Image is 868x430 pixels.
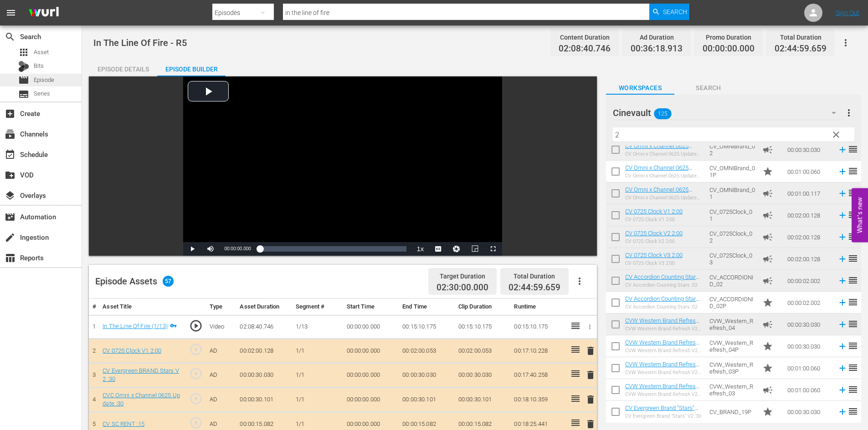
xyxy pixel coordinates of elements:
span: reorder [847,166,858,177]
span: Asset [34,48,49,57]
span: Search [674,82,743,94]
span: Bits [34,61,44,71]
div: Progress Bar [260,246,407,252]
td: 00:02:00.053 [399,339,455,363]
span: Ad [762,232,773,243]
span: reorder [847,144,858,155]
a: CVW Western Brand Refresh V2 :60 [625,383,699,396]
a: CVW Western Brand Refresh V2 :60 [625,361,699,374]
th: End Time [399,298,455,315]
button: Captions [429,242,447,256]
td: 00:00:30.030 [399,363,455,387]
td: 00:00:30.030 [236,363,292,387]
svg: Add to Episode [837,407,847,417]
span: Create [5,108,15,119]
td: CV_0725Clock_02 [706,226,759,248]
span: Episode [34,76,54,85]
div: CV Omni x Channel 0625 Update :30 [625,151,702,157]
td: CV_ACCORDIONID_02P [706,292,759,314]
button: Playback Rate [411,242,429,256]
div: Video Player [183,76,502,256]
td: 00:00:00.000 [343,315,399,339]
td: CV_0725Clock_03 [706,248,759,270]
div: CV Accordion Counting Stars :02 [625,304,702,310]
div: CV 0725 Clock V2 2:00 [625,238,683,244]
span: reorder [847,209,858,220]
span: Asset [18,47,29,58]
td: 00:00:30.030 [455,363,511,387]
td: 00:01:00.117 [784,182,834,204]
span: 00:36:18.913 [631,44,683,54]
img: ans4CAIJ8jUAAAAAAAAAAAAAAAAAAAAAAAAgQb4GAAAAAAAAAAAAAAAAAAAAAAAAJMjXAAAAAAAAAAAAAAAAAAAAAAAAgAT5G... [22,2,66,24]
a: Sign Out [836,9,859,16]
span: Ad [762,319,773,330]
div: Episode Details [89,58,157,80]
td: 00:15:10.175 [455,315,511,339]
svg: Add to Episode [837,232,847,242]
td: CV_OMNIBrand_01 [706,182,759,204]
span: Ad [762,253,773,264]
span: Ad [762,384,773,395]
span: Automation [5,212,15,223]
td: AD [206,339,236,363]
th: Asset Title [99,298,185,315]
button: Play [183,242,201,256]
td: 00:01:00.060 [784,379,834,401]
svg: Add to Episode [837,298,847,308]
th: Start Time [343,298,399,315]
span: reorder [847,340,858,351]
td: 00:17:40.258 [510,363,566,387]
div: Content Duration [559,31,611,44]
div: CVW Western Brand Refresh V2 :30 [625,348,702,354]
span: 57 [163,276,174,287]
div: Total Duration [508,270,560,283]
button: Search [649,4,689,20]
td: 1/13 [292,315,343,339]
span: Promo [762,297,773,308]
td: 00:00:00.000 [343,363,399,387]
button: Fullscreen [484,242,502,256]
span: Promo [762,166,773,177]
span: delete [585,369,596,380]
span: Series [34,89,50,98]
span: 02:44:59.659 [775,44,827,54]
span: reorder [847,362,858,373]
a: CV 0725 Clock V2 2:00 [625,230,683,237]
th: Runtime [510,298,566,315]
a: CV Omni x Channel 0625 Update 1:00 [625,164,692,178]
td: 1/1 [292,387,343,412]
span: Ingestion [5,232,15,243]
button: Open Feedback Widget [852,188,868,242]
td: 1/1 [292,363,343,387]
a: CV Evergreen Brand "Stars" V2 :30 [625,405,698,418]
span: Ad [762,144,773,155]
span: Promo [762,406,773,417]
span: Channels [5,129,15,140]
td: 00:01:00.060 [784,357,834,379]
td: AD [206,387,236,412]
span: play_circle_outline [189,392,203,405]
div: Target Duration [437,270,488,283]
div: Total Duration [775,31,827,44]
td: 00:00:30.030 [784,401,834,423]
span: play_circle_outline [189,416,203,430]
td: 00:02:00.053 [455,339,511,363]
button: Episode Details [89,58,157,76]
span: delete [585,419,596,430]
div: Cinevault [613,100,845,126]
button: delete [585,369,596,382]
div: CV Accordion Counting Stars :02 [625,282,702,288]
td: CV_0725Clock_01 [706,204,759,226]
span: reorder [847,297,858,308]
td: 00:00:30.030 [784,139,834,161]
span: Reports [5,253,15,263]
td: 00:00:00.000 [343,339,399,363]
div: CV Omni x Channel 0625 Update 1:00 [625,173,702,179]
td: CVW_Western_Refresh_04P [706,335,759,357]
a: CVW Western Brand Refresh V2 :30 [625,339,699,353]
td: CVW_Western_Refresh_03P [706,357,759,379]
td: 02:08:40.746 [236,315,292,339]
a: CVC Omni x Channel 0625 Update :30 [103,392,180,407]
td: 4 [89,387,99,412]
a: CV Omni x Channel 0625 Update 1:00 [625,186,692,200]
